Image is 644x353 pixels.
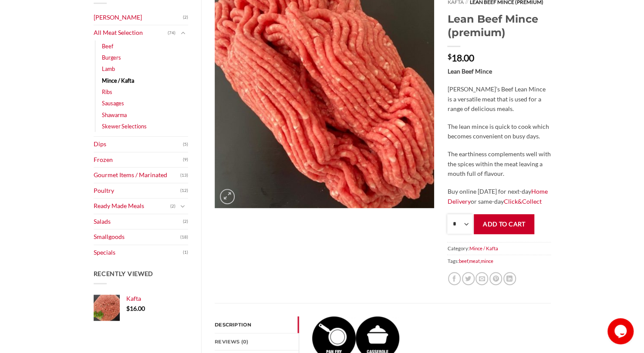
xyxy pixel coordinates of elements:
[475,272,488,285] a: Email to a Friend
[447,67,492,75] strong: Lean Beef Mince
[183,138,188,151] span: (5)
[94,214,183,229] a: Salads
[102,109,127,121] a: Shawarma
[183,11,188,24] span: (2)
[215,333,299,350] a: Reviews (0)
[94,168,181,183] a: Gourmet Items / Marinated
[180,184,188,197] span: (12)
[94,25,168,40] a: All Meat Selection
[102,52,121,63] a: Burgers
[102,75,134,86] a: Mince / Kafta
[183,246,188,259] span: (1)
[178,28,188,38] button: Toggle
[94,198,171,214] a: Ready Made Meals
[126,305,130,312] span: $
[170,200,175,213] span: (2)
[607,318,635,344] iframe: chat widget
[94,183,181,198] a: Poultry
[94,10,183,25] a: [PERSON_NAME]
[459,258,468,264] a: beef
[469,258,479,264] a: meat
[447,122,550,141] p: The lean mince is quick to cook which becomes convenient on busy days.
[447,242,550,255] span: Category:
[183,153,188,166] span: (9)
[102,63,115,74] a: Lamb
[462,272,475,285] a: Share on Twitter
[94,229,181,245] a: Smallgoods
[102,86,112,97] a: Ribs
[102,121,147,132] a: Skewer Selections
[447,188,547,205] a: Home Delivery
[447,187,550,206] p: Buy online [DATE] for next-day or same-day
[447,53,451,60] span: $
[503,272,516,285] a: Share on LinkedIn
[220,189,235,204] a: Zoom
[94,270,154,277] span: Recently Viewed
[480,258,493,264] a: mince
[102,40,113,52] a: Beef
[447,149,550,179] p: The earthiness complements well with the spices within the meat leaving a mouth full of flavour.
[503,198,541,205] a: Click&Collect
[447,12,550,39] h1: Lean Beef Mince (premium)
[168,27,175,40] span: (74)
[126,295,189,303] a: Kafta
[447,52,474,63] bdi: 18.00
[180,169,188,182] span: (13)
[474,214,534,234] button: Add to cart
[489,272,502,285] a: Pin on Pinterest
[126,305,145,312] bdi: 16.00
[178,202,188,211] button: Toggle
[102,97,124,109] a: Sausages
[94,137,183,152] a: Dips
[183,215,188,228] span: (2)
[94,152,183,168] a: Frozen
[447,255,550,267] span: Tags: , ,
[469,245,498,251] a: Mince / Kafta
[126,295,141,302] span: Kafta
[180,231,188,244] span: (18)
[94,245,183,260] a: Specials
[448,272,461,285] a: Share on Facebook
[215,316,299,333] a: Description
[447,84,550,114] p: [PERSON_NAME]’s Beef Lean Mince is a versatile meat that is used for a range of delicious meals.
